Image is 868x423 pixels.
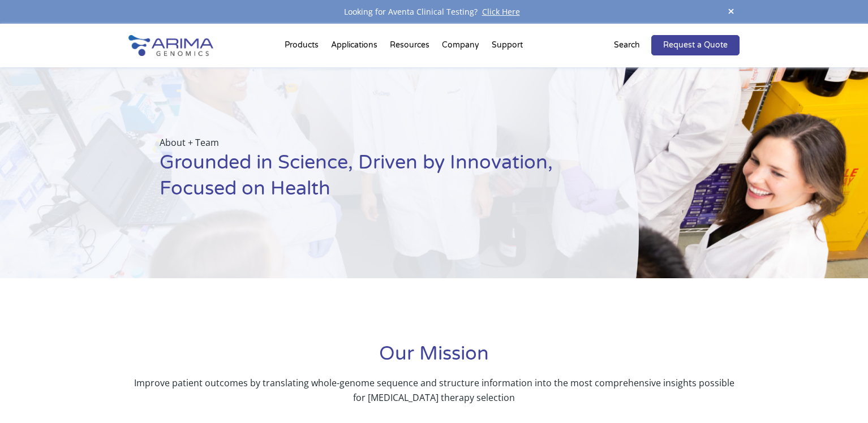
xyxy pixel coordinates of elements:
h1: Our Mission [128,341,740,375]
p: Search [614,38,640,53]
p: Improve patient outcomes by translating whole-genome sequence and structure information into the ... [128,375,740,405]
p: About + Team [160,135,582,150]
h1: Grounded in Science, Driven by Innovation, Focused on Health [160,150,582,210]
div: Looking for Aventa Clinical Testing? [128,5,740,19]
a: Click Here [478,6,525,17]
a: Request a Quote [651,35,740,55]
img: Arima-Genomics-logo [128,35,213,56]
